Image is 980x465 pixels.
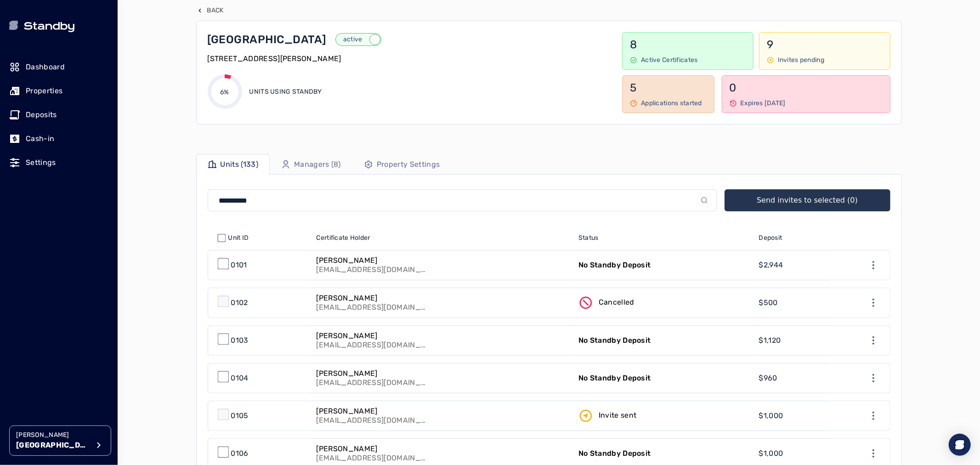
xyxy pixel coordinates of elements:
[317,256,427,265] p: [PERSON_NAME]
[9,105,108,125] a: Deposits
[26,133,54,144] p: Cash-in
[221,159,259,170] p: Units (133)
[294,159,341,170] p: Managers (8)
[578,260,651,271] p: No Standby Deposit
[16,431,90,440] p: [PERSON_NAME]
[578,233,599,243] span: Status
[208,326,311,355] a: 0103
[730,80,883,95] p: 0
[317,378,427,387] p: [EMAIL_ADDRESS][DOMAIN_NAME]
[317,340,427,350] p: [EMAIL_ADDRESS][DOMAIN_NAME]
[317,407,427,416] p: [PERSON_NAME]
[311,363,573,393] a: [PERSON_NAME][EMAIL_ADDRESS][DOMAIN_NAME]
[311,401,573,431] a: [PERSON_NAME][EMAIL_ADDRESS][DOMAIN_NAME]
[317,369,427,378] p: [PERSON_NAME]
[335,33,381,46] button: active
[9,57,108,77] a: Dashboard
[311,250,573,280] a: [PERSON_NAME][EMAIL_ADDRESS][DOMAIN_NAME]
[949,434,971,456] div: Open Intercom Messenger
[741,99,786,108] p: Expires [DATE]
[208,250,311,280] a: 0101
[759,335,781,346] p: $1,120
[759,233,782,243] span: Deposit
[759,448,783,459] p: $1,000
[753,288,830,318] a: $500
[9,425,111,456] button: [PERSON_NAME][GEOGRAPHIC_DATA]
[759,373,777,384] p: $960
[208,32,326,47] p: [GEOGRAPHIC_DATA]
[317,454,427,463] p: [EMAIL_ADDRESS][DOMAIN_NAME]
[249,87,322,96] p: Units using Standby
[573,401,753,431] a: Invite sent
[578,373,651,384] p: No Standby Deposit
[231,373,248,384] p: 0104
[208,288,311,318] a: 0102
[317,331,427,340] p: [PERSON_NAME]
[317,233,370,243] span: Certificate Holder
[228,233,249,243] span: Unit ID
[759,260,783,271] p: $2,944
[26,62,65,73] p: Dashboard
[270,154,352,175] a: Managers (8)
[759,297,778,308] p: $500
[231,297,248,308] p: 0102
[231,410,248,421] p: 0105
[231,448,248,459] p: 0106
[311,326,573,355] a: [PERSON_NAME][EMAIL_ADDRESS][DOMAIN_NAME]
[220,88,229,97] p: 6%
[207,6,224,15] p: Back
[317,303,427,312] p: [EMAIL_ADDRESS][DOMAIN_NAME]
[317,444,427,454] p: [PERSON_NAME]
[317,294,427,303] p: [PERSON_NAME]
[573,363,753,393] a: No Standby Deposit
[753,326,830,355] a: $1,120
[641,56,697,65] p: Active Certificates
[578,448,651,459] p: No Standby Deposit
[26,85,62,96] p: Properties
[231,335,248,346] p: 0103
[9,153,108,173] a: Settings
[26,157,56,168] p: Settings
[578,335,651,346] p: No Standby Deposit
[208,53,341,64] p: [STREET_ADDRESS][PERSON_NAME]
[208,32,610,47] a: [GEOGRAPHIC_DATA]active
[599,410,637,421] p: Invite sent
[753,363,830,393] a: $960
[336,35,369,44] p: active
[196,154,270,175] a: Units (133)
[16,440,90,451] p: [GEOGRAPHIC_DATA]
[9,129,108,149] a: Cash-in
[231,260,247,271] p: 0101
[352,154,451,175] a: Property Settings
[767,37,883,52] p: 9
[573,326,753,355] a: No Standby Deposit
[630,80,706,95] p: 5
[753,401,830,431] a: $1,000
[9,81,108,101] a: Properties
[753,250,830,280] a: $2,944
[759,410,783,421] p: $1,000
[573,250,753,280] a: No Standby Deposit
[573,288,753,318] a: Cancelled
[599,297,634,308] p: Cancelled
[311,288,573,318] a: [PERSON_NAME][EMAIL_ADDRESS][DOMAIN_NAME]
[317,265,427,274] p: [EMAIL_ADDRESS][DOMAIN_NAME]
[377,159,440,170] p: Property Settings
[641,99,702,108] p: Applications started
[630,37,746,52] p: 8
[317,416,427,425] p: [EMAIL_ADDRESS][DOMAIN_NAME]
[26,109,57,120] p: Deposits
[778,56,824,65] p: Invites pending
[208,363,311,393] a: 0104
[208,401,311,431] a: 0105
[196,6,224,15] button: Back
